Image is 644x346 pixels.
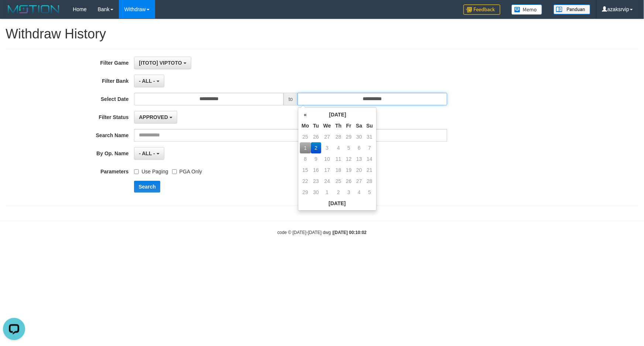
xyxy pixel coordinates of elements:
[364,120,375,131] th: Su
[300,164,311,176] td: 15
[344,153,354,164] td: 12
[300,120,311,131] th: Mo
[333,131,344,142] td: 28
[354,131,364,142] td: 30
[333,153,344,164] td: 11
[134,57,191,69] button: [ITOTO] VIPTOTO
[139,114,168,120] span: APPROVED
[172,169,177,174] input: PGA Only
[364,142,375,153] td: 7
[311,176,321,187] td: 23
[300,198,375,209] th: [DATE]
[344,120,354,131] th: Fr
[134,165,168,175] label: Use Paging
[364,187,375,198] td: 5
[333,142,344,153] td: 4
[321,131,333,142] td: 27
[364,176,375,187] td: 28
[354,153,364,164] td: 13
[321,153,333,164] td: 10
[300,142,311,153] td: 1
[344,142,354,153] td: 5
[134,181,160,193] button: Search
[300,187,311,198] td: 29
[321,187,333,198] td: 1
[354,120,364,131] th: Sa
[344,187,354,198] td: 3
[300,153,311,164] td: 8
[333,164,344,176] td: 18
[311,164,321,176] td: 16
[134,111,177,123] button: APPROVED
[311,153,321,164] td: 9
[364,164,375,176] td: 21
[554,4,590,14] img: panduan.png
[511,4,542,15] img: Button%20Memo.svg
[311,120,321,131] th: Tu
[333,230,367,235] strong: [DATE] 00:10:02
[139,150,155,156] span: - ALL -
[172,165,202,175] label: PGA Only
[321,164,333,176] td: 17
[344,176,354,187] td: 26
[344,131,354,142] td: 29
[364,131,375,142] td: 31
[6,27,638,41] h1: Withdraw History
[321,142,333,153] td: 3
[311,187,321,198] td: 30
[364,153,375,164] td: 14
[134,169,139,174] input: Use Paging
[134,147,164,160] button: - ALL -
[333,120,344,131] th: Th
[344,164,354,176] td: 19
[139,60,182,66] span: [ITOTO] VIPTOTO
[463,4,500,15] img: Feedback.jpg
[354,176,364,187] td: 27
[311,109,364,120] th: [DATE]
[6,4,62,15] img: MOTION_logo.png
[277,230,367,235] small: code © [DATE]-[DATE] dwg |
[333,176,344,187] td: 25
[321,176,333,187] td: 24
[300,176,311,187] td: 22
[321,120,333,131] th: We
[139,78,155,84] span: - ALL -
[354,164,364,176] td: 20
[300,131,311,142] td: 25
[300,109,311,120] th: «
[284,93,298,105] span: to
[354,187,364,198] td: 4
[333,187,344,198] td: 2
[134,75,164,87] button: - ALL -
[354,142,364,153] td: 6
[311,131,321,142] td: 26
[311,142,321,153] td: 2
[3,3,25,25] button: Open LiveChat chat widget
